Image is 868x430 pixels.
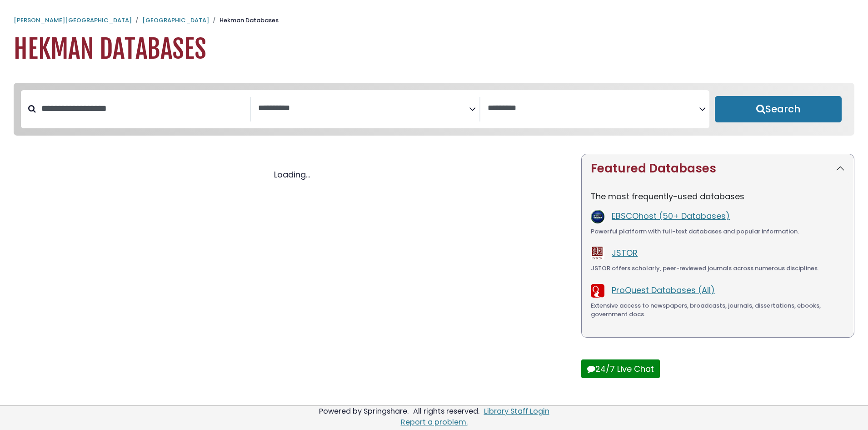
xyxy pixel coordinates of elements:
button: 24/7 Live Chat [581,359,660,378]
div: JSTOR offers scholarly, peer-reviewed journals across numerous disciplines. [591,264,845,273]
div: All rights reserved. [412,406,481,416]
a: [PERSON_NAME][GEOGRAPHIC_DATA] [14,16,132,25]
div: Powered by Springshare. [318,406,410,416]
a: Report a problem. [401,417,468,427]
p: The most frequently-used databases [591,190,845,202]
li: Hekman Databases [209,16,279,25]
a: EBSCOhost (50+ Databases) [612,210,730,222]
button: Featured Databases [582,154,854,183]
a: [GEOGRAPHIC_DATA] [142,16,209,25]
button: Submit for Search Results [715,96,842,122]
a: ProQuest Databases (All) [612,284,715,296]
a: Library Staff Login [484,406,549,416]
div: Powerful platform with full-text databases and popular information. [591,227,845,236]
nav: Search filters [14,83,854,136]
textarea: Search [488,104,699,113]
h1: Hekman Databases [14,34,854,65]
div: Extensive access to newspapers, broadcasts, journals, dissertations, ebooks, government docs. [591,301,845,319]
textarea: Search [258,104,469,113]
a: JSTOR [612,247,638,258]
nav: breadcrumb [14,16,854,25]
input: Search database by title or keyword [36,101,250,116]
div: Loading... [14,168,570,181]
